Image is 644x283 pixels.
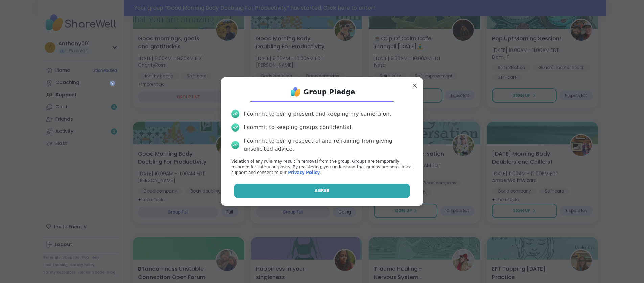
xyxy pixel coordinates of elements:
[244,110,391,118] div: I commit to being present and keeping my camera on.
[244,137,413,153] div: I commit to being respectful and refraining from giving unsolicited advice.
[231,159,413,176] p: Violation of any rule may result in removal from the group. Groups are temporarily recorded for s...
[244,123,353,132] div: I commit to keeping groups confidential.
[110,80,115,86] iframe: Spotlight
[289,85,302,99] img: ShareWell Logo
[234,184,410,198] button: Agree
[315,188,330,194] span: Agree
[288,170,320,175] a: Privacy Policy
[304,87,355,97] h1: Group Pledge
